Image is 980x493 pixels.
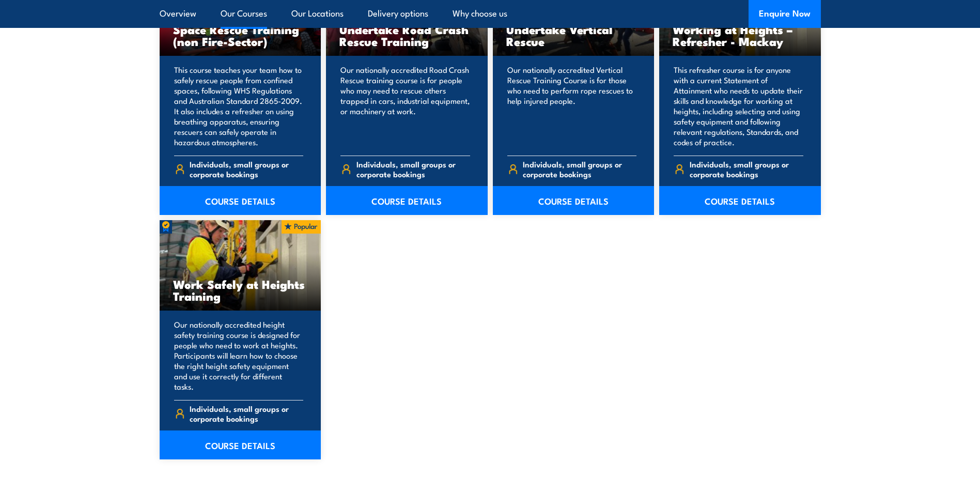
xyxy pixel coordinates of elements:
span: Individuals, small groups or corporate bookings [690,159,803,179]
h3: Undertake Confined Space Rescue Training (non Fire-Sector) [173,11,308,47]
h3: Working at Heights – Refresher - Mackay [673,23,807,47]
h3: Undertake Road Crash Rescue Training [339,23,474,47]
span: Individuals, small groups or corporate bookings [356,159,470,179]
a: COURSE DETAILS [326,186,488,215]
a: COURSE DETAILS [160,186,321,215]
p: Our nationally accredited Road Crash Rescue training course is for people who may need to rescue ... [340,65,470,147]
p: This refresher course is for anyone with a current Statement of Attainment who needs to update th... [674,65,803,147]
p: Our nationally accredited height safety training course is designed for people who need to work a... [174,319,304,392]
h3: Work Safely at Heights Training [173,278,308,302]
a: COURSE DETAILS [493,186,655,215]
span: Individuals, small groups or corporate bookings [523,159,636,179]
a: COURSE DETAILS [659,186,821,215]
p: Our nationally accredited Vertical Rescue Training Course is for those who need to perform rope r... [507,65,637,147]
span: Individuals, small groups or corporate bookings [190,404,303,423]
span: Individuals, small groups or corporate bookings [190,159,303,179]
h3: Undertake Vertical Rescue [506,23,641,47]
a: COURSE DETAILS [160,430,321,459]
p: This course teaches your team how to safely rescue people from confined spaces, following WHS Reg... [174,65,304,147]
